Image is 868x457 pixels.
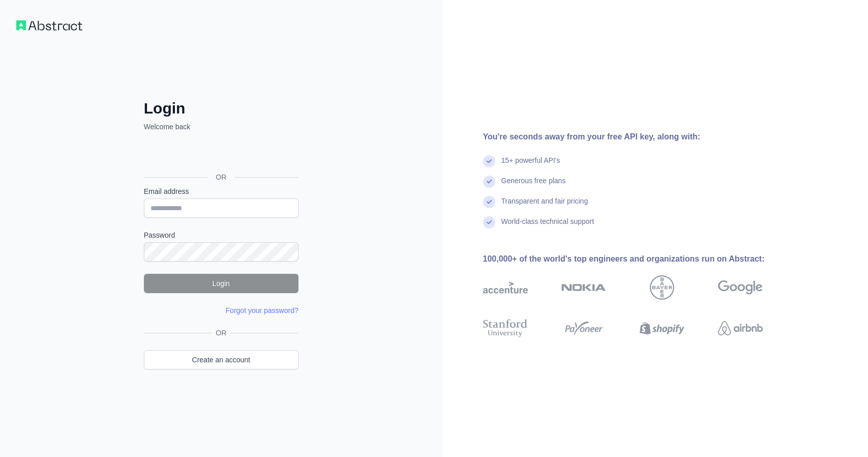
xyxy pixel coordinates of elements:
[718,317,763,339] img: airbnb
[144,186,298,196] label: Email address
[144,99,298,118] h2: Login
[144,274,298,293] button: Login
[650,275,674,300] img: bayer
[501,176,566,196] div: Generous free plans
[483,131,795,143] div: You're seconds away from your free API key, along with:
[144,230,298,240] label: Password
[501,196,588,216] div: Transparent and fair pricing
[483,253,795,265] div: 100,000+ of the world's top engineers and organizations run on Abstract:
[483,196,495,208] img: check mark
[139,143,302,165] iframe: Sign in with Google Button
[483,275,528,300] img: accenture
[207,172,234,182] span: OR
[483,216,495,228] img: check mark
[501,216,594,237] div: World-class technical support
[212,328,230,338] span: OR
[483,317,528,339] img: stanford university
[16,20,82,31] img: Workflow
[483,176,495,188] img: check mark
[483,155,495,167] img: check mark
[718,275,763,300] img: google
[144,122,298,132] p: Welcome back
[144,350,298,369] a: Create an account
[226,306,298,315] a: Forgot your password?
[640,317,684,339] img: shopify
[561,275,606,300] img: nokia
[501,155,560,176] div: 15+ powerful API's
[561,317,606,339] img: payoneer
